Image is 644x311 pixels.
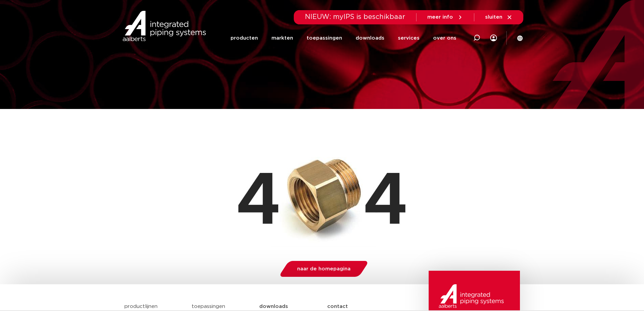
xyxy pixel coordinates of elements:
a: markten [271,25,293,51]
span: NIEUW: myIPS is beschikbaar [305,14,405,20]
a: services [398,25,420,51]
a: naar de homepagina [278,261,369,277]
a: toepassingen [192,304,225,309]
a: sluiten [485,14,512,20]
a: productlijnen [124,304,158,309]
h1: Pagina niet gevonden [124,112,520,134]
a: meer info [427,14,463,20]
span: naar de homepagina [297,266,351,271]
a: toepassingen [307,25,342,51]
a: downloads [356,25,384,51]
div: my IPS [490,30,497,45]
a: over ons [433,25,456,51]
span: sluiten [485,15,502,20]
a: producten [231,25,258,51]
nav: Menu [231,25,456,51]
span: meer info [427,15,453,20]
